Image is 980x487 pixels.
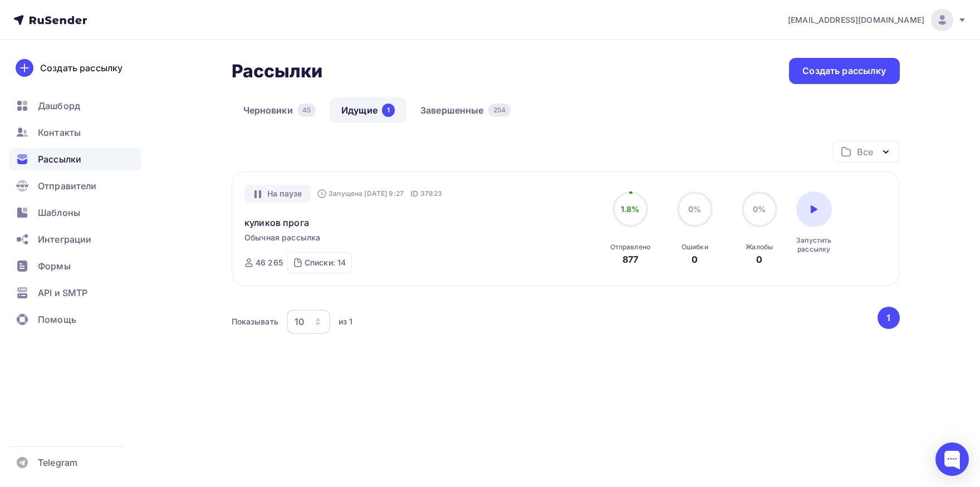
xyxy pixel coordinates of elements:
div: Создать рассылку [40,61,122,75]
a: Рассылки [9,148,141,170]
a: Черновики45 [232,97,328,123]
span: [EMAIL_ADDRESS][DOMAIN_NAME] [788,14,924,26]
div: 10 [295,315,304,328]
a: Дашборд [9,95,141,117]
a: Идущие1 [330,97,406,123]
span: 0% [688,204,701,214]
div: Отправлено [610,243,650,252]
span: 37823 [420,188,442,199]
div: 877 [623,253,638,266]
div: Жалобы [746,243,773,252]
div: 46 265 [256,257,283,268]
div: Показывать [232,316,278,327]
div: 1 [382,104,395,117]
a: Отправители [9,175,141,197]
a: Формы [9,255,141,277]
ul: Pagination [875,307,900,329]
div: Запустить рассылку [796,236,832,254]
h2: Рассылки [232,60,323,82]
a: Контакты [9,121,141,144]
span: Контакты [38,126,81,139]
span: 0% [753,204,766,214]
span: ID [410,188,418,199]
span: Дашборд [38,99,80,112]
div: 0 [756,253,762,266]
span: Отправители [38,179,97,193]
span: Шаблоны [38,206,80,219]
span: Обычная рассылка [244,232,320,243]
div: Списки: 14 [305,257,346,268]
a: Шаблоны [9,201,141,224]
span: Интеграции [38,233,91,246]
button: Go to page 1 [878,307,900,329]
button: 10 [286,309,331,334]
span: Помощь [38,313,76,326]
div: Запущена [DATE] 9:27 [317,189,404,198]
div: Создать рассылку [802,65,886,77]
div: Все [857,145,873,159]
div: Ошибки [682,243,708,252]
span: Формы [38,259,71,273]
span: API и SMTP [38,286,87,299]
span: Рассылки [38,153,81,166]
div: На паузе [244,185,311,203]
span: 1.8% [621,204,640,214]
a: Завершенные254 [409,97,522,123]
span: Telegram [38,456,77,469]
a: [EMAIL_ADDRESS][DOMAIN_NAME] [788,9,967,31]
button: Все [832,141,900,163]
div: 0 [692,253,698,266]
div: 45 [297,104,316,117]
a: куликов прога [244,216,309,229]
div: 254 [488,104,511,117]
div: из 1 [339,316,353,327]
